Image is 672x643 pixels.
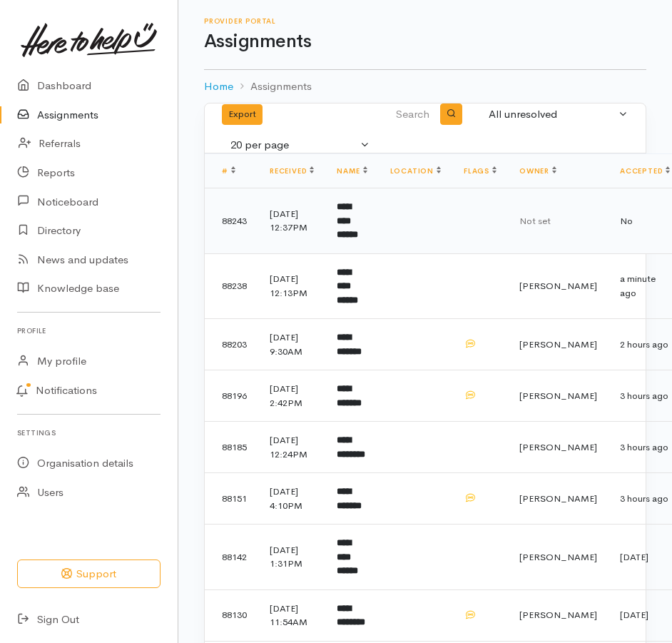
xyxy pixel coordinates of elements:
[519,492,597,505] span: [PERSON_NAME]
[519,551,597,563] span: [PERSON_NAME]
[620,492,668,505] time: 3 hours ago
[390,166,441,176] a: Location
[519,215,551,227] span: Not set
[204,31,646,52] h1: Assignments
[205,370,258,422] td: 88196
[204,79,233,95] a: Home
[270,166,314,176] a: Received
[205,473,258,525] td: 88151
[258,525,325,590] td: [DATE] 1:31PM
[519,280,597,292] span: [PERSON_NAME]
[17,423,161,442] h6: Settings
[205,253,258,319] td: 88238
[519,166,556,176] a: Owner
[258,589,325,641] td: [DATE] 11:54AM
[519,338,597,350] span: [PERSON_NAME]
[519,609,597,621] span: [PERSON_NAME]
[205,525,258,590] td: 88142
[620,390,668,402] time: 3 hours ago
[258,370,325,422] td: [DATE] 2:42PM
[205,589,258,641] td: 88130
[620,166,670,176] a: Accepted
[620,273,656,299] time: a minute ago
[620,609,648,621] time: [DATE]
[222,131,379,159] button: 20 per page
[17,560,161,589] button: Support
[258,319,325,370] td: [DATE] 9:30AM
[351,97,432,131] input: Search
[620,215,633,227] span: No
[620,441,668,453] time: 3 hours ago
[258,188,325,254] td: [DATE] 12:37PM
[519,390,597,402] span: [PERSON_NAME]
[258,473,325,525] td: [DATE] 4:10PM
[222,104,263,125] button: Export
[204,70,646,103] nav: breadcrumb
[222,166,235,176] a: #
[620,551,648,563] time: [DATE]
[258,253,325,319] td: [DATE] 12:13PM
[230,137,357,153] div: 20 per page
[205,188,258,254] td: 88243
[337,166,367,176] a: Name
[620,338,668,350] time: 2 hours ago
[480,101,637,128] button: All unresolved
[489,106,616,123] div: All unresolved
[233,79,312,95] li: Assignments
[519,441,597,453] span: [PERSON_NAME]
[17,321,161,340] h6: Profile
[205,319,258,370] td: 88203
[204,17,646,25] h6: Provider Portal
[205,422,258,473] td: 88185
[464,166,497,176] a: Flags
[258,422,325,473] td: [DATE] 12:24PM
